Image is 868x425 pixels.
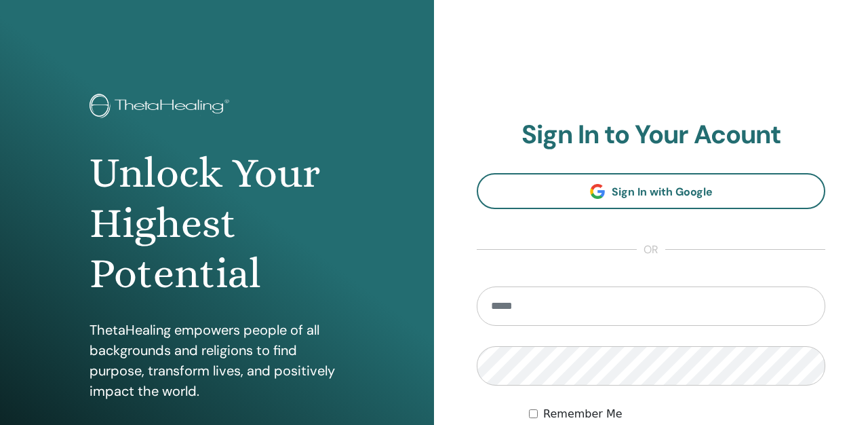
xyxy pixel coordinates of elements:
[477,119,825,151] h2: Sign In to Your Acount
[529,406,825,422] div: Keep me authenticated indefinitely or until I manually logout
[637,242,665,258] span: or
[90,148,345,299] h1: Unlock Your Highest Potential
[612,185,713,199] span: Sign In with Google
[477,173,825,209] a: Sign In with Google
[90,320,345,401] p: ThetaHealing empowers people of all backgrounds and religions to find purpose, transform lives, a...
[543,406,623,422] label: Remember Me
